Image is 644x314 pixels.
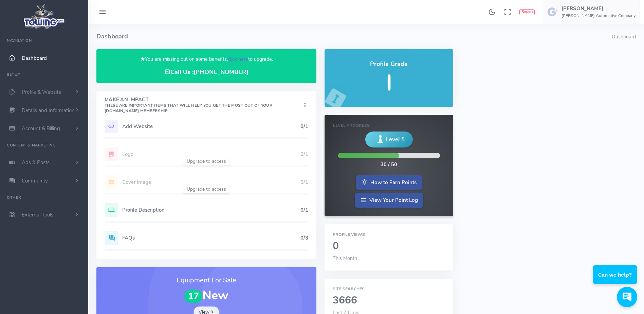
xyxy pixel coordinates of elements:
[22,107,75,114] span: Details and Information
[122,207,300,213] h5: Profile Description
[122,235,300,241] h5: FAQs
[105,69,308,76] h4: Call Us :
[333,232,445,237] h6: Profile Views
[122,124,300,129] h5: Add Website
[562,6,636,11] h5: [PERSON_NAME]
[588,246,644,314] iframe: Conversations
[300,207,308,213] h5: 0/1
[562,14,636,18] h6: [PERSON_NAME] Automotive Company
[381,161,397,169] div: 30 / 50
[105,275,308,285] h3: Equipment For Sale
[105,289,308,303] h1: New
[333,61,445,68] h4: Profile Grade
[333,295,445,306] h2: 3666
[228,56,248,63] a: click here
[519,9,535,15] button: Report
[300,235,308,241] h5: 0/3
[22,159,50,166] span: Ads & Posts
[356,175,422,190] a: How to Earn Points
[22,89,61,95] span: Profile & Website
[333,71,445,95] h5: I
[386,135,405,144] span: Level 5
[547,6,558,17] img: user-image
[22,211,53,218] span: External Tools
[184,290,203,303] span: 17
[333,255,357,262] span: This Month
[194,68,249,76] a: [PHONE_NUMBER]
[22,125,60,132] span: Account & Billing
[21,2,67,31] img: logo
[333,123,445,128] h6: Level Progress
[333,287,445,291] h6: Site Searches
[105,97,301,114] h4: Make An Impact
[612,33,636,41] li: Dashboard
[300,124,308,129] h5: 0/1
[105,55,308,63] p: You are missing out on some benefits, to upgrade.
[96,24,612,49] h4: Dashboard
[105,103,272,114] small: These are important items that will help you get the most out of your [DOMAIN_NAME] Membership
[355,193,423,208] a: View Your Point Log
[333,241,445,252] h2: 0
[22,55,47,62] span: Dashboard
[22,177,48,184] span: Community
